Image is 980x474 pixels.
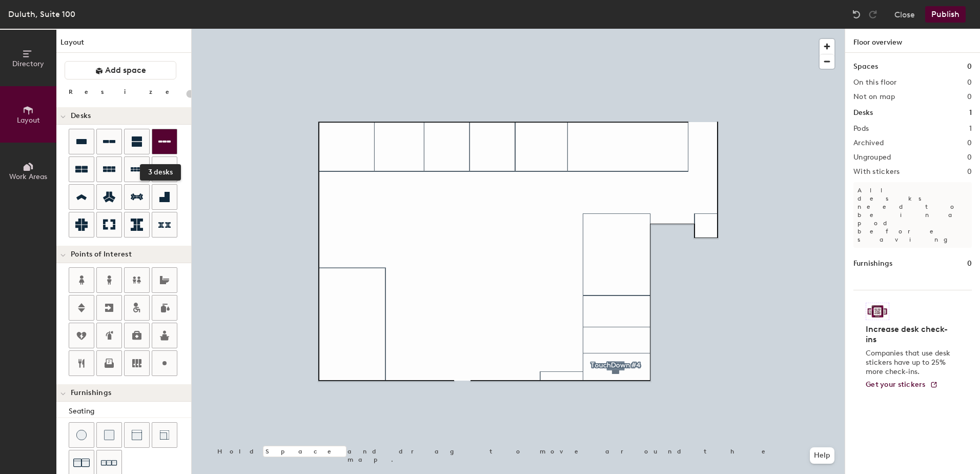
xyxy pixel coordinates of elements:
[56,37,191,53] h1: Layout
[866,349,953,377] p: Companies that use desk stickers have up to 25% more check-ins.
[853,139,884,147] h2: Archived
[73,455,90,471] img: Couch (x2)
[866,380,926,389] span: Get your stickers
[925,6,966,23] button: Publish
[853,258,892,269] h1: Furnishings
[851,9,862,19] img: Undo
[810,447,834,464] button: Help
[967,258,972,269] h1: 0
[76,430,87,440] img: Stool
[967,139,972,147] h2: 0
[967,93,972,101] h2: 0
[69,406,191,417] div: Seating
[969,125,972,133] h2: 1
[101,455,117,471] img: Couch (x3)
[65,61,176,80] button: Add space
[853,61,878,72] h1: Spaces
[9,172,47,181] span: Work Areas
[105,65,146,75] span: Add space
[132,430,142,440] img: Couch (middle)
[8,8,75,21] div: Duluth, Suite 100
[17,116,40,125] span: Layout
[969,107,972,118] h1: 1
[152,129,177,154] button: 3 desks
[71,250,132,259] span: Points of Interest
[845,29,980,53] h1: Floor overview
[967,168,972,176] h2: 0
[853,107,873,118] h1: Desks
[868,9,878,19] img: Redo
[69,88,182,96] div: Resize
[71,112,91,120] span: Desks
[853,153,891,162] h2: Ungrouped
[124,422,150,448] button: Couch (middle)
[104,430,114,440] img: Cushion
[96,422,122,448] button: Cushion
[71,389,111,397] span: Furnishings
[853,93,895,101] h2: Not on map
[853,125,869,133] h2: Pods
[967,78,972,87] h2: 0
[159,430,170,440] img: Couch (corner)
[12,60,44,68] span: Directory
[152,422,177,448] button: Couch (corner)
[967,153,972,162] h2: 0
[69,422,94,448] button: Stool
[866,303,889,320] img: Sticker logo
[853,168,900,176] h2: With stickers
[853,182,972,248] p: All desks need to be in a pod before saving
[866,324,953,345] h4: Increase desk check-ins
[853,78,897,87] h2: On this floor
[967,61,972,72] h1: 0
[894,6,915,23] button: Close
[866,381,938,389] a: Get your stickers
